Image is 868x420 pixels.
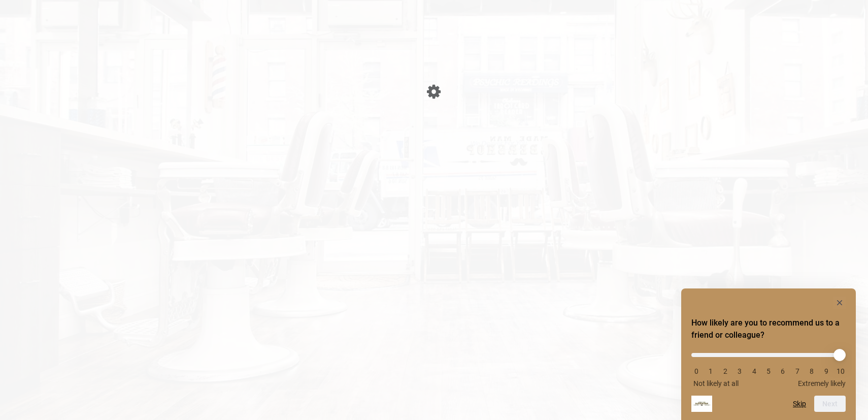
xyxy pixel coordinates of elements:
[836,367,846,375] li: 10
[833,297,846,309] button: Hide survey
[691,317,846,341] h2: How likely are you to recommend us to a friend or colleague? Select an option from 0 to 10, with ...
[691,367,702,375] li: 0
[691,345,846,387] div: How likely are you to recommend us to a friend or colleague? Select an option from 0 to 10, with ...
[706,367,716,375] li: 1
[807,367,817,375] li: 8
[749,367,759,375] li: 4
[798,379,846,387] span: Extremely likely
[691,297,846,412] div: How likely are you to recommend us to a friend or colleague? Select an option from 0 to 10, with ...
[778,367,788,375] li: 6
[821,367,831,375] li: 9
[735,367,745,375] li: 3
[814,396,846,412] button: Next question
[793,400,806,408] button: Skip
[693,379,739,387] span: Not likely at all
[720,367,730,375] li: 2
[763,367,774,375] li: 5
[792,367,803,375] li: 7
